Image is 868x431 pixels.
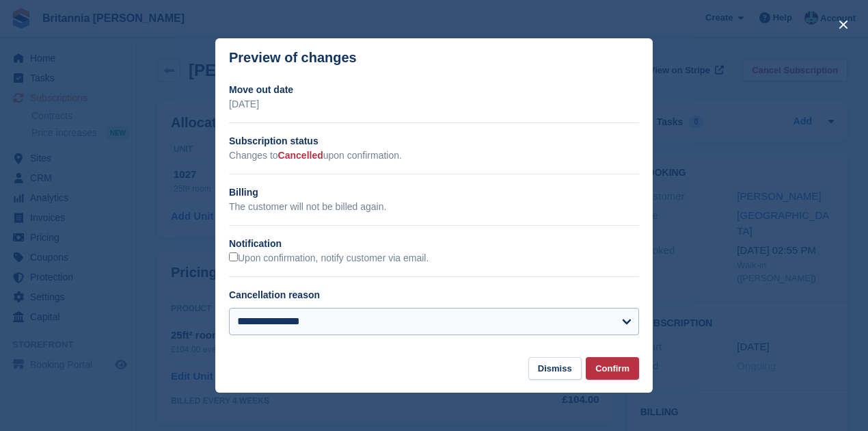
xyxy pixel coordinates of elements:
p: Preview of changes [229,50,357,66]
p: Changes to upon confirmation. [229,148,639,163]
button: Dismiss [528,357,582,380]
input: Upon confirmation, notify customer via email. [229,252,238,261]
button: Confirm [586,357,639,380]
h2: Notification [229,237,639,251]
p: [DATE] [229,97,639,112]
p: The customer will not be billed again. [229,200,639,214]
h2: Move out date [229,83,639,97]
h2: Subscription status [229,134,639,148]
h2: Billing [229,185,639,200]
label: Upon confirmation, notify customer via email. [229,252,429,265]
label: Cancellation reason [229,289,320,300]
button: close [832,14,854,36]
span: Cancelled [278,150,323,161]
